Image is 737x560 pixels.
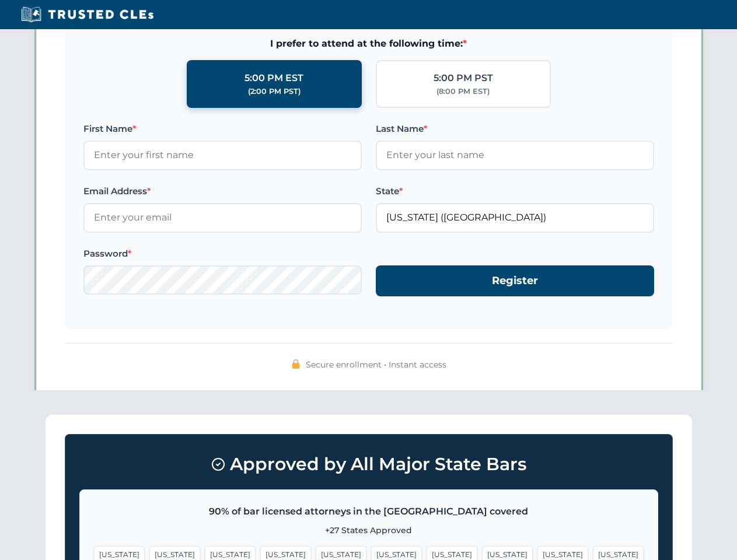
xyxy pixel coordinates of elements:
[436,86,490,97] div: (8:00 PM EST)
[376,203,654,232] input: Florida (FL)
[83,184,362,198] label: Email Address
[306,358,446,371] span: Secure enrollment • Instant access
[83,141,362,170] input: Enter your first name
[79,449,658,480] h3: Approved by All Major State Bars
[248,86,301,97] div: (2:00 PM PST)
[94,524,644,537] p: +27 States Approved
[376,265,654,296] button: Register
[376,184,654,198] label: State
[94,504,644,519] p: 90% of bar licensed attorneys in the [GEOGRAPHIC_DATA] covered
[83,247,362,261] label: Password
[291,359,301,369] img: 🔒
[376,141,654,170] input: Enter your last name
[83,122,362,136] label: First Name
[18,6,157,23] img: Trusted CLEs
[83,36,654,51] span: I prefer to attend at the following time:
[244,71,303,86] div: 5:00 PM EST
[83,203,362,232] input: Enter your email
[434,71,493,86] div: 5:00 PM PST
[376,122,654,136] label: Last Name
